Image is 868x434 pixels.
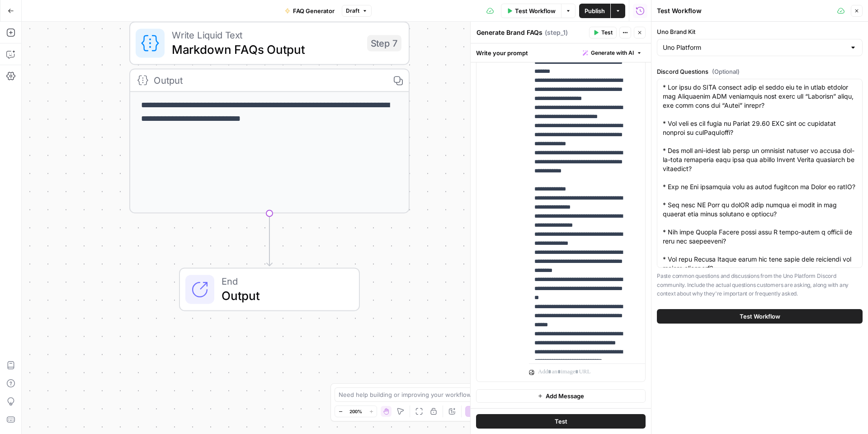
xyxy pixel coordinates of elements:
[589,27,617,38] button: Test
[555,417,567,426] span: Test
[476,28,542,37] textarea: Generate Brand FAQs
[657,272,863,298] p: Paste common questions and discussions from the Uno Platform Discord community. Include the actua...
[712,67,740,76] span: (Optional)
[546,391,584,401] span: Add Message
[267,213,272,266] g: Edge from step_7 to end
[515,6,556,15] span: Test Workflow
[585,6,605,15] span: Publish
[129,267,410,311] div: EndOutput
[367,35,401,51] div: Step 7
[471,43,651,62] div: Write your prompt
[657,309,863,324] button: Test Workflow
[545,28,568,37] span: ( step_1 )
[222,286,344,305] span: Output
[293,6,335,15] span: FAQ Generator
[172,40,360,58] span: Markdown FAQs Output
[663,43,846,52] input: Uno Platform
[172,28,360,42] span: Write Liquid Text
[154,73,382,87] div: Output
[501,4,561,18] button: Test Workflow
[657,67,863,76] label: Discord Questions
[279,4,340,18] button: FAQ Generator
[579,4,610,18] button: Publish
[476,389,646,403] button: Add Message
[346,7,359,15] span: Draft
[476,414,646,429] button: Test
[740,312,780,321] span: Test Workflow
[579,47,646,59] button: Generate with AI
[657,27,863,36] label: Uno Brand Kit
[591,49,634,57] span: Generate with AI
[601,29,613,37] span: Test
[222,274,344,288] span: End
[349,408,362,415] span: 200%
[342,5,372,17] button: Draft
